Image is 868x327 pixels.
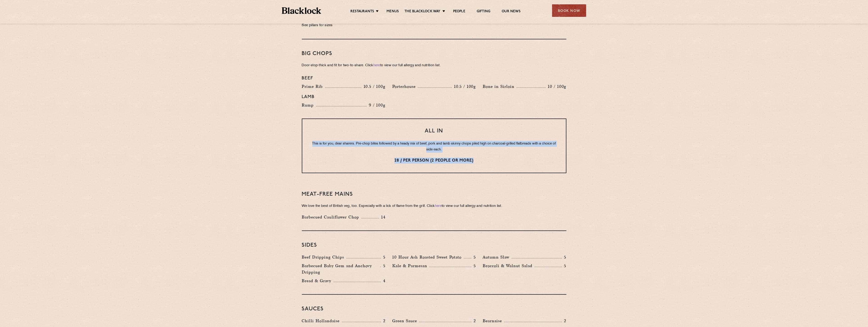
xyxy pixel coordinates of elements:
h3: Meat-Free mains [302,191,566,197]
p: Barbecued Cauliflower Chop [302,214,362,220]
a: People [453,9,465,14]
p: 2 [562,318,566,324]
h4: Beef [302,76,566,81]
a: The Blacklock Way [404,9,440,14]
p: 14 [379,214,385,220]
p: Kale & Parmesan [392,263,429,269]
p: 4 [381,278,385,284]
h3: Big Chops [302,51,566,57]
div: Book Now [552,4,586,17]
p: Door-stop-thick and fit for two-to-share. Click to view our full allergy and nutrition list. [302,62,566,69]
p: Bread & Gravy [302,278,334,284]
p: 5 [381,254,385,260]
p: See pillars for sizes [302,22,385,29]
p: 10.5 / 100g [452,84,476,89]
p: 5 [562,254,566,260]
p: 10 / 100g [546,84,566,89]
p: 2 [471,318,476,324]
p: Barbecued Baby Gem and Anchovy Dripping [302,263,380,275]
p: Bearnaise [483,318,504,324]
p: 10.5 / 100g [361,84,385,89]
a: Our News [502,9,521,14]
a: Menus [387,9,399,14]
p: Chilli Hollandaise [302,318,342,324]
p: Porterhouse [392,83,418,90]
p: 5 [471,254,476,260]
p: Autumn Slaw [483,254,512,260]
p: 2 [381,318,385,324]
p: Green Sauce [392,318,419,324]
p: Prime Rib [302,83,325,90]
p: Broccoli & Walnut Salad [483,263,535,269]
h3: Sauces [302,306,566,312]
p: Beef Dripping Chips [302,254,347,260]
h3: Sides [302,242,566,248]
p: We love the best of British veg, too. Especially with a lick of flame from the grill. Click to vi... [302,203,566,209]
h4: Lamb [302,94,566,100]
p: 5 [562,263,566,269]
a: here [435,204,442,208]
p: Bone in Sirloin [483,83,517,90]
p: 5 [381,263,385,269]
p: Rump [302,102,316,108]
p: 9 / 100g [367,102,385,108]
p: 10 Hour Ash Roasted Sweet Potato [392,254,464,260]
h3: All In [311,128,557,134]
p: This is for you, dear sharers. Pre-chop bites followed by a heady mix of beef, pork and lamb skin... [311,141,557,153]
p: 28 / per person (2 people or more) [311,158,557,164]
p: 5 [471,263,476,269]
a: Restaurants [350,9,374,14]
a: here [373,64,380,67]
a: Gifting [477,9,490,14]
img: BL_Textured_Logo-footer-cropped.svg [282,7,321,14]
